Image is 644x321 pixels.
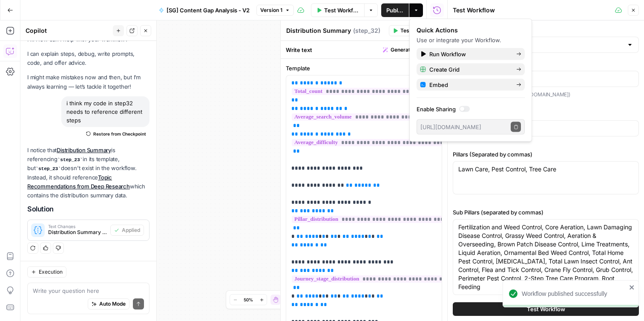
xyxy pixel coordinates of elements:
button: Applied [110,225,144,236]
span: Use or integrate your Workflow. [417,37,501,43]
button: close [629,284,635,291]
button: Auto Mode [88,298,129,309]
code: step_23 [57,157,83,162]
button: Test [389,25,415,36]
h2: Solution [27,205,149,213]
span: Embed [429,81,509,89]
span: Execution [39,268,63,276]
span: Publish [386,6,404,14]
span: Auto Mode [99,300,126,308]
a: Distribution Summary [57,147,111,153]
p: I might make mistakes now and then, but I’m always learning — let’s tackle it together! [27,73,149,91]
span: ( step_32 ) [353,26,380,35]
label: Pillars (Separated by commas) [453,150,639,159]
textarea: Distribution Summary [286,26,351,35]
span: 50% [244,296,253,303]
div: Write text [281,41,447,58]
div: Copilot [26,26,110,35]
span: Applied [122,226,140,234]
span: Test Workflow [324,6,359,14]
button: Execution [27,266,66,278]
button: Test Workflow [311,3,365,17]
span: Distribution Summary (step_32) [48,228,107,236]
input: example.com [458,75,633,83]
span: Test [400,27,411,35]
button: Generate with AI [379,44,442,55]
div: Workflow published successfully [522,289,627,298]
label: Sub Pillars (separated by commas) [453,208,639,217]
span: [SG] Content Gap Analysis - V2 [167,6,250,14]
div: i think my code in step32 needs to reference different steps [61,96,149,127]
span: Text Changes [48,224,107,228]
div: Quick Actions [417,26,525,35]
span: Run Workflow [429,50,509,58]
span: Generate with AI [391,46,431,54]
textarea: Lawn Care, Pest Control, Tree Care [458,165,633,174]
label: Number of Topics Needed [453,109,639,118]
a: Topic Recommendations from Deep Research [27,174,130,190]
span: Restore from Checkpoint [93,130,146,137]
span: Test Workflow [527,305,565,313]
label: Brand Kit [453,26,639,34]
label: Template [286,64,442,72]
button: Publish [381,3,409,17]
code: step_23 [35,166,60,171]
label: Enable Sharing [417,105,525,113]
button: Test Workflow [453,302,639,316]
textarea: Fertilization and Weed Control, Core Aeration, Lawn Damaging Disease Control, Grassy Weed Control... [458,223,633,291]
input: Spring Green [458,40,623,49]
p: Enter your website domain (e.g., [DOMAIN_NAME]) [453,90,639,99]
button: Restore from Checkpoint [83,129,149,139]
button: [SG] Content Gap Analysis - V2 [154,3,255,17]
span: Version 1 [260,6,282,14]
span: Create Grid [429,65,509,74]
p: I notice that is referencing in its template, but doesn't exist in the workflow. Instead, it shou... [27,146,149,200]
label: Website Domain [453,60,639,68]
button: Version 1 [256,5,294,16]
p: I can explain steps, debug, write prompts, code, and offer advice. [27,49,149,67]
